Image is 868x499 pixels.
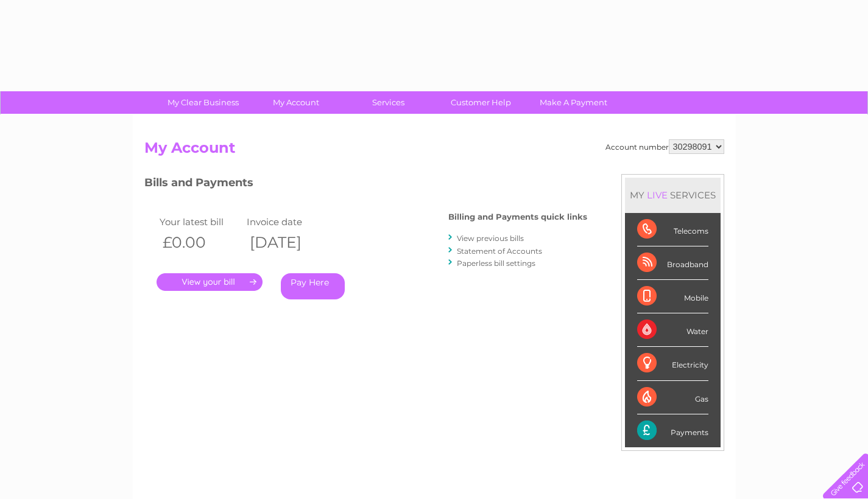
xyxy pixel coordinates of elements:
div: Mobile [637,280,708,313]
a: Services [338,91,439,114]
div: MY SERVICES [625,178,721,212]
a: My Clear Business [153,91,253,114]
div: Telecoms [637,213,708,246]
a: Statement of Accounts [457,246,542,256]
div: Account number [605,139,724,154]
td: Your latest bill [157,214,244,230]
a: Make A Payment [523,91,624,114]
td: Invoice date [244,214,331,230]
h4: Billing and Payments quick links [448,212,587,222]
h3: Bills and Payments [144,174,587,195]
div: LIVE [644,189,670,201]
th: [DATE] [244,230,331,255]
div: Payments [637,414,708,447]
div: Broadband [637,246,708,280]
a: Paperless bill settings [457,259,535,268]
div: Water [637,313,708,347]
th: £0.00 [157,230,244,255]
a: View previous bills [457,234,524,243]
a: Pay Here [281,273,345,299]
a: My Account [245,91,346,114]
div: Electricity [637,347,708,380]
a: . [157,273,263,291]
h2: My Account [144,139,724,162]
a: Customer Help [431,91,531,114]
div: Gas [637,381,708,414]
